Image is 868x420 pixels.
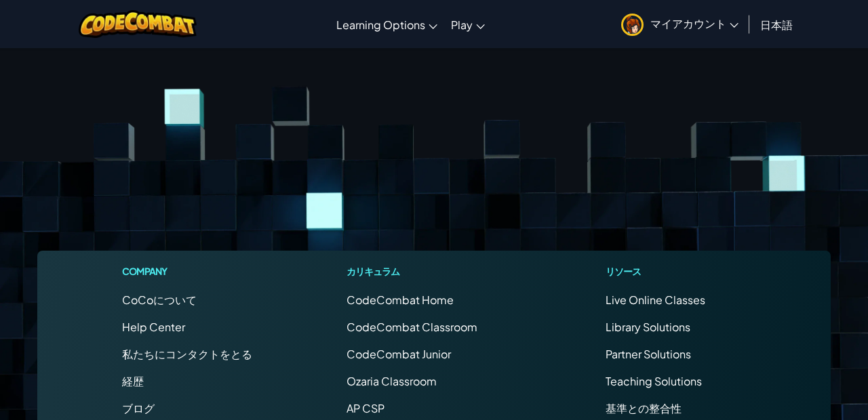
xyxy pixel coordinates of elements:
[122,347,252,361] span: 私たちにコンタクトをとる
[122,264,252,278] h1: Company
[122,320,185,334] a: Help Center
[606,293,705,307] a: Live Online Classes
[347,374,437,388] a: Ozaria Classroom
[122,401,155,415] a: ブログ
[122,374,144,388] a: 経歴
[336,18,425,32] span: Learning Options
[606,374,702,388] a: Teaching Solutions
[347,401,384,415] a: AP CSP
[451,18,473,32] span: Play
[606,347,691,361] a: Partner Solutions
[753,6,800,43] a: 日本語
[347,320,477,334] a: CodeCombat Classroom
[347,264,511,278] h1: カリキュラム
[122,293,197,307] a: CoCoについて
[79,10,197,38] img: CodeCombat logo
[621,14,644,36] img: avatar
[760,18,793,32] span: 日本語
[650,16,738,30] span: マイアカウント
[330,6,444,43] a: Learning Options
[606,264,747,278] h1: リソース
[606,320,690,334] a: Library Solutions
[347,347,451,361] a: CodeCombat Junior
[347,293,454,307] span: CodeCombat Home
[444,6,492,43] a: Play
[614,3,745,45] a: マイアカウント
[606,401,682,415] a: 基準との整合性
